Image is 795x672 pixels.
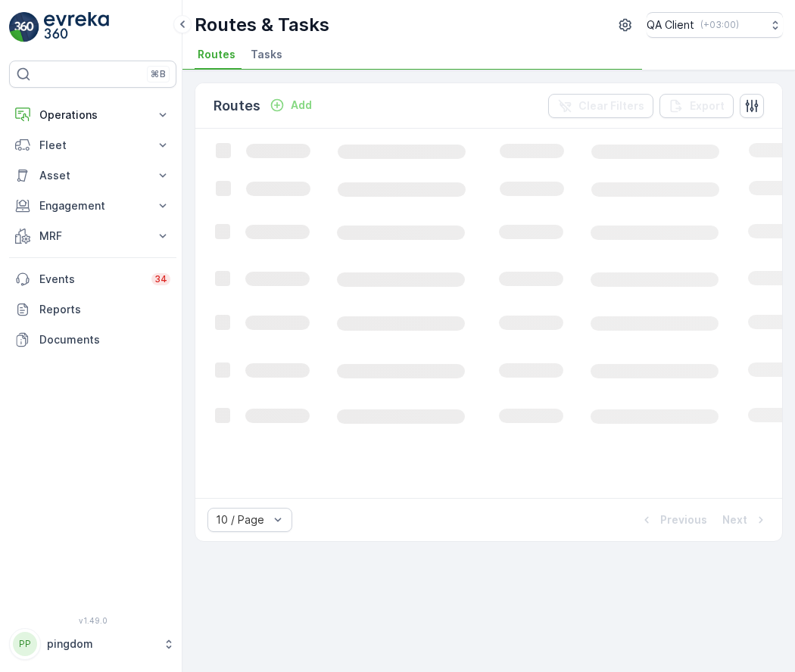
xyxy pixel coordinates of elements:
button: Fleet [9,130,176,160]
button: Previous [638,511,709,529]
button: Export [659,94,734,118]
p: pingdom [47,636,155,652]
p: Routes [214,95,260,117]
p: Previous [660,512,707,527]
p: Engagement [39,198,146,213]
p: Next [722,512,747,527]
span: Tasks [251,47,282,62]
button: Add [263,96,318,114]
a: Events34 [9,264,176,294]
p: Events [39,272,142,287]
p: Export [690,98,725,114]
button: Operations [9,100,176,130]
button: Engagement [9,191,176,221]
p: Fleet [39,138,146,153]
p: 34 [154,273,167,285]
p: ⌘B [151,68,166,80]
button: MRF [9,221,176,251]
p: Add [291,98,312,113]
p: MRF [39,229,146,244]
a: Reports [9,294,176,325]
img: logo_light-DOdMpM7g.png [44,12,109,42]
button: Next [721,511,770,529]
img: logo [9,12,39,42]
button: Asset [9,160,176,191]
p: Reports [39,302,170,317]
span: v 1.49.0 [9,616,176,625]
p: Documents [39,332,170,347]
a: Documents [9,325,176,355]
div: PP [13,632,37,656]
p: Operations [39,107,146,123]
button: QA Client(+03:00) [647,12,783,38]
span: Routes [198,47,235,62]
button: PPpingdom [9,628,176,660]
p: Clear Filters [578,98,644,114]
button: Clear Filters [548,94,653,118]
p: Routes & Tasks [195,13,329,37]
p: QA Client [647,17,694,33]
p: ( +03:00 ) [700,19,739,31]
p: Asset [39,168,146,183]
